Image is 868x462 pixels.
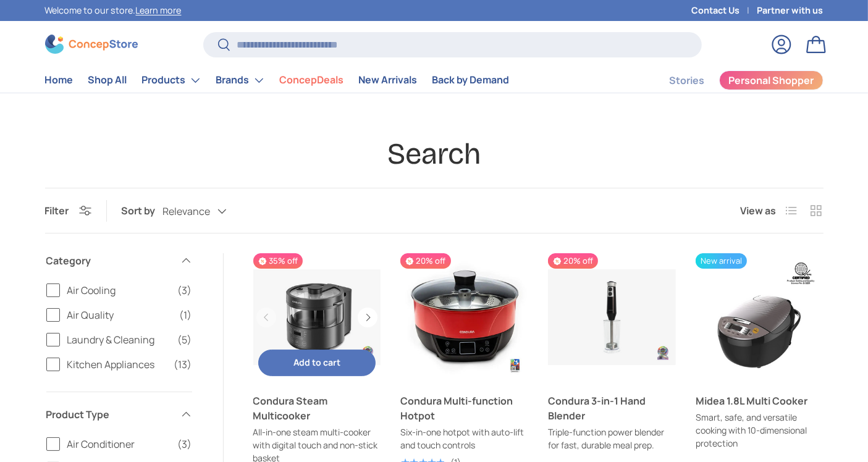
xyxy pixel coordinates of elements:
summary: Category [46,238,192,283]
span: Product Type [46,407,172,422]
a: Condura Multi-function Hotpot [400,393,528,423]
span: (5) [178,332,192,347]
a: Condura Steam Multicooker [253,253,381,381]
span: Air Conditioner [67,437,171,451]
a: Midea 1.8L Multi Cooker [696,393,824,408]
a: ConcepDeals [280,68,344,92]
span: Laundry & Cleaning [67,332,171,347]
summary: Brands [209,68,272,93]
span: Air Quality [67,308,172,322]
span: 20% off [548,253,598,269]
button: Filter [45,204,91,217]
a: Condura Multi-function Hotpot [400,253,528,381]
span: 20% off [400,253,450,269]
a: New Arrivals [359,68,418,92]
span: (3) [178,437,192,451]
span: Relevance [163,206,211,217]
span: (13) [174,357,192,372]
span: Air Cooling [67,283,171,298]
button: Relevance [163,201,251,222]
span: (1) [180,308,192,322]
a: Condura Steam Multicooker [253,393,381,423]
span: Filter [45,204,69,217]
nav: Primary [45,68,510,93]
label: Sort by [122,203,163,218]
span: Kitchen Appliances [67,357,167,372]
a: Partner with us [757,4,824,17]
a: Contact Us [692,4,757,17]
button: Add to cart [258,350,376,376]
span: View as [741,203,777,218]
a: Stories [669,69,704,93]
a: Home [45,68,74,92]
a: Personal Shopper [719,70,824,90]
summary: Products [135,68,209,93]
a: Midea 1.8L Multi Cooker [696,253,824,381]
span: (3) [178,283,192,298]
a: Condura 3-in-1 Hand Blender [548,253,676,381]
a: Learn more [136,4,182,16]
h1: Search [45,136,824,173]
span: Category [46,253,172,268]
a: Condura 3-in-1 Hand Blender [548,393,676,423]
span: 35% off [253,253,303,269]
a: Shop All [88,68,127,92]
span: Add to cart [293,356,340,368]
p: Welcome to our store. [45,4,182,17]
nav: Secondary [639,68,824,93]
summary: Product Type [46,392,192,437]
a: Back by Demand [432,68,510,92]
span: New arrival [696,253,747,269]
span: Personal Shopper [728,75,814,85]
img: ConcepStore [45,35,138,54]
